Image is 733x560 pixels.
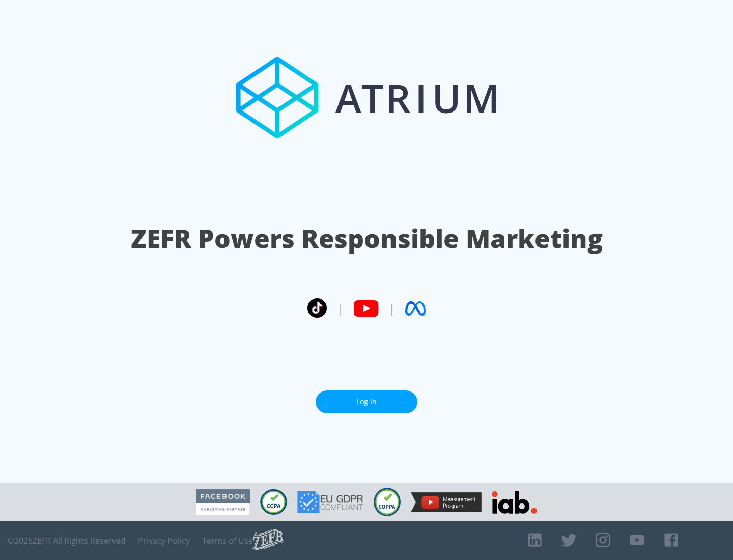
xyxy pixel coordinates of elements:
img: Facebook Marketing Partner [196,489,250,515]
img: YouTube Measurement Program [411,492,482,512]
img: COPPA Compliant [374,488,401,516]
h1: ZEFR Powers Responsible Marketing [131,221,603,256]
span: | [389,301,395,316]
a: Terms of Use [202,536,253,546]
span: © 2025 ZEFR All Rights Reserved [8,536,126,546]
img: IAB [492,491,537,514]
span: | [337,301,343,316]
img: CCPA Compliant [260,489,287,515]
a: Log In [316,390,417,413]
a: Privacy Policy [138,536,190,546]
img: GDPR Compliant [297,491,363,513]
